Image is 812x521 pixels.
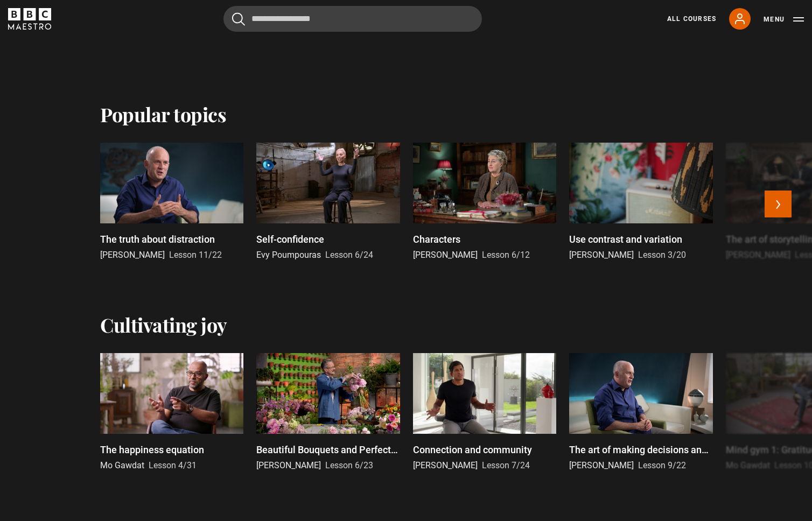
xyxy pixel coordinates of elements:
[638,460,686,470] span: Lesson 9/22
[482,460,530,470] span: Lesson 7/24
[726,250,790,260] span: [PERSON_NAME]
[256,460,321,470] span: [PERSON_NAME]
[325,460,373,470] span: Lesson 6/23
[256,143,400,262] a: Self-confidence Evy Poumpouras Lesson 6/24
[100,353,243,472] a: The happiness equation Mo Gawdat Lesson 4/31
[100,442,204,457] p: The happiness equation
[256,250,321,260] span: Evy Poumpouras
[8,8,51,30] svg: BBC Maestro
[638,250,686,260] span: Lesson 3/20
[223,6,482,32] input: Search
[413,460,478,470] span: [PERSON_NAME]
[149,460,197,470] span: Lesson 4/31
[256,353,400,472] a: Beautiful Bouquets and Perfect Posies [PERSON_NAME] Lesson 6/23
[413,232,460,247] p: Characters
[413,143,556,262] a: Characters [PERSON_NAME] Lesson 6/12
[569,460,634,470] span: [PERSON_NAME]
[667,14,716,24] a: All Courses
[100,460,144,470] span: Mo Gawdat
[232,12,245,26] button: Submit the search query
[764,14,804,25] button: Toggle navigation
[569,353,712,472] a: The art of making decisions and the joy of missing out [PERSON_NAME] Lesson 9/22
[726,460,770,470] span: Mo Gawdat
[169,250,222,260] span: Lesson 11/22
[100,313,227,336] h2: Cultivating joy
[569,232,682,247] p: Use contrast and variation
[325,250,373,260] span: Lesson 6/24
[100,250,165,260] span: [PERSON_NAME]
[569,250,634,260] span: [PERSON_NAME]
[569,442,712,457] p: The art of making decisions and the joy of missing out
[413,442,532,457] p: Connection and community
[256,442,400,457] p: Beautiful Bouquets and Perfect Posies
[100,103,226,125] h2: Popular topics
[256,232,324,247] p: Self-confidence
[569,143,712,262] a: Use contrast and variation [PERSON_NAME] Lesson 3/20
[482,250,530,260] span: Lesson 6/12
[413,250,478,260] span: [PERSON_NAME]
[100,143,243,262] a: The truth about distraction [PERSON_NAME] Lesson 11/22
[100,232,215,247] p: The truth about distraction
[413,353,556,472] a: Connection and community [PERSON_NAME] Lesson 7/24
